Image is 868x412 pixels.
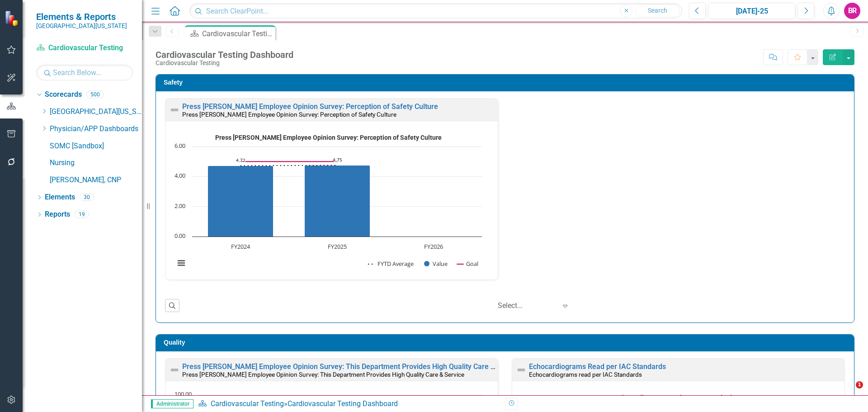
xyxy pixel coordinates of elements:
[333,156,342,163] text: 4.75
[175,257,188,270] button: View chart menu, Press Ganey Employee Opinion Survey: Perception of Safety Culture
[50,124,142,134] a: Physician/APP Dashboards
[169,365,180,375] img: Not Defined
[516,365,527,375] img: Not Defined
[50,158,142,168] a: Nursing
[169,104,180,115] img: Not Defined
[165,98,498,280] div: Double-Click to Edit
[164,339,849,346] h3: Quality
[164,79,849,86] h3: Safety
[182,111,396,118] small: Press [PERSON_NAME] Employee Opinion Survey: Perception of Safety Culture
[182,371,464,378] small: Press [PERSON_NAME] Employee Opinion Survey: This Department Provides High Quality Care & Service
[36,65,133,81] input: Search Below...
[211,399,284,408] a: Cardiovascular Testing
[198,399,498,409] div: »
[231,242,250,251] text: FY2024
[156,60,293,66] div: Cardiovascular Testing
[156,50,293,60] div: Cardiovascular Testing Dashboard
[175,232,185,240] text: 0.00
[50,175,142,185] a: [PERSON_NAME], CNP
[175,171,185,180] text: 4.00
[648,7,667,14] span: Search
[36,43,133,53] a: Cardiovascular Testing
[45,209,70,220] a: Reports
[268,394,271,398] g: Goal, series 3 of 3. Line with 2 data points.
[175,390,192,398] text: 100.00
[175,202,185,210] text: 2.00
[837,381,859,403] iframe: Intercom live chat
[80,194,94,201] div: 30
[5,10,20,26] img: ClearPoint Strategy
[36,11,127,22] span: Elements & Reports
[50,107,142,117] a: [GEOGRAPHIC_DATA][US_STATE]
[424,260,448,268] button: Show Value
[182,102,438,111] a: Press [PERSON_NAME] Employee Opinion Survey: Perception of Safety Culture
[215,134,442,141] text: Press [PERSON_NAME] Employee Opinion Survey: Perception of Safety Culture
[182,362,521,371] a: Press [PERSON_NAME] Employee Opinion Survey: This Department Provides High Quality Care & Service
[635,5,680,17] button: Search
[86,91,104,99] div: 500
[305,165,370,237] path: FY2025, 4.75. Value.
[457,260,478,268] button: Show Goal
[856,381,863,388] span: 1
[45,90,82,100] a: Scorecards
[529,371,642,378] small: Echocardiograms read per IAC Standards
[151,399,193,408] span: Administrator
[708,3,795,19] button: [DATE]-25
[328,242,347,251] text: FY2025
[189,3,682,19] input: Search ClearPoint...
[615,394,735,401] text: Echocardiograms Read per IAC Standards
[712,6,792,17] div: [DATE]-25
[75,211,89,218] div: 19
[202,28,273,39] div: Cardiovascular Testing Dashboard
[170,130,493,277] div: Press Ganey Employee Opinion Survey: Perception of Safety Culture. Highcharts interactive chart.
[36,22,127,29] small: [GEOGRAPHIC_DATA][US_STATE]
[368,260,414,268] button: Show FYTD Average
[170,130,486,277] svg: Interactive chart
[844,3,860,19] button: BR
[236,157,245,163] text: 4.72
[50,141,142,152] a: SOMC [Sandbox]
[175,142,185,150] text: 6.00
[45,192,75,203] a: Elements
[208,147,434,237] g: Value, series 2 of 3. Bar series with 3 bars.
[424,242,443,251] text: FY2026
[529,362,666,371] a: Echocardiograms Read per IAC Standards
[208,166,274,237] path: FY2024, 4.72. Value.
[288,399,398,408] div: Cardiovascular Testing Dashboard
